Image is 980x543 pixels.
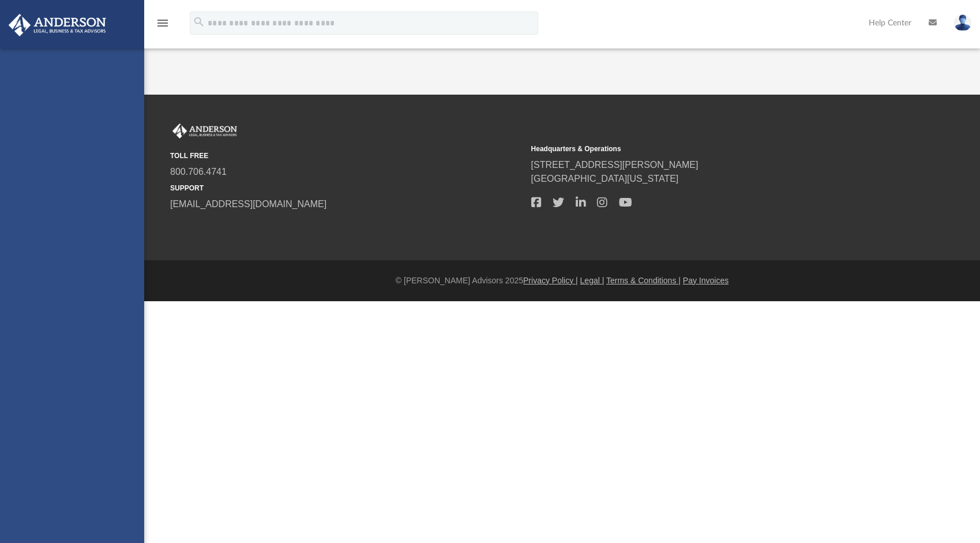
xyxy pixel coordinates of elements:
[580,276,604,285] a: Legal |
[5,14,110,36] img: Anderson Advisors Platinum Portal
[156,16,170,30] i: menu
[170,151,523,161] small: TOLL FREE
[954,14,971,31] img: User Pic
[531,160,699,170] a: [STREET_ADDRESS][PERSON_NAME]
[156,22,170,30] a: menu
[531,174,679,184] a: [GEOGRAPHIC_DATA][US_STATE]
[531,144,884,154] small: Headquarters & Operations
[144,275,980,287] div: © [PERSON_NAME] Advisors 2025
[170,167,227,177] a: 800.706.4741
[606,276,681,285] a: Terms & Conditions |
[170,183,523,193] small: SUPPORT
[683,276,729,285] a: Pay Invoices
[523,276,578,285] a: Privacy Policy |
[170,199,326,209] a: [EMAIL_ADDRESS][DOMAIN_NAME]
[170,123,239,138] img: Anderson Advisors Platinum Portal
[193,16,205,28] i: search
